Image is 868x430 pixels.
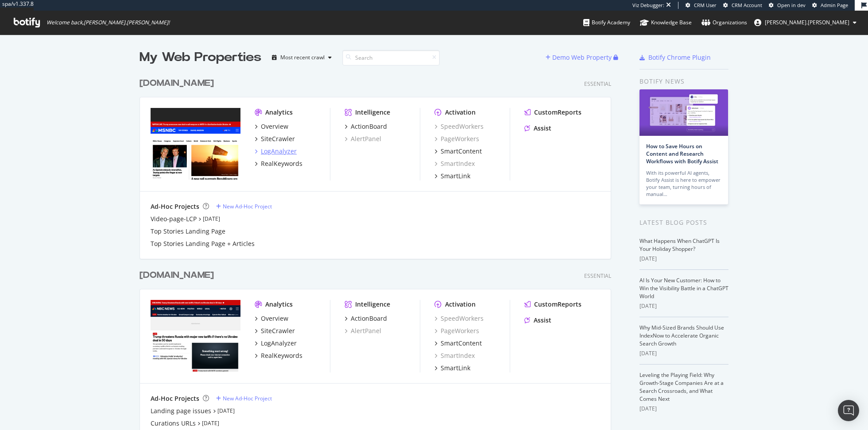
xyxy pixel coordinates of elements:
[646,169,721,198] div: With its powerful AI agents, Botify Assist is here to empower your team, turning hours of manual…
[524,124,551,133] a: Assist
[812,2,848,9] a: Admin Page
[639,237,720,253] a: What Happens When ChatGPT Is Your Holiday Shopper?
[441,364,470,372] div: SmartLink
[280,55,325,60] div: Most recent crawl
[255,339,297,348] a: LogAnalyzer
[216,203,272,210] a: New Ad-Hoc Project
[255,351,302,360] a: RealKeywords
[639,77,728,86] div: Botify news
[216,395,272,402] a: New Ad-Hoc Project
[584,272,611,280] div: Essential
[268,50,335,65] button: Most recent crawl
[351,122,387,131] div: ActionBoard
[640,18,692,27] div: Knowledge Base
[777,2,806,8] span: Open in dev
[694,2,717,8] span: CRM User
[255,159,302,168] a: RealKeywords
[546,54,613,61] a: Demo Web Property
[701,18,747,27] div: Organizations
[261,326,295,335] div: SiteCrawler
[583,11,630,35] a: Botify Academy
[747,15,864,30] button: [PERSON_NAME].[PERSON_NAME]
[639,276,728,300] a: AI Is Your New Customer: How to Win the Visibility Battle in a ChatGPT World
[639,89,728,136] img: How to Save Hours on Content and Research Workflows with Botify Assist
[223,203,272,210] div: New Ad-Hoc Project
[434,159,475,168] a: SmartIndex
[640,11,692,35] a: Knowledge Base
[434,147,482,156] a: SmartContent
[434,172,470,180] a: SmartLink
[46,19,170,26] span: Welcome back, [PERSON_NAME].[PERSON_NAME] !
[151,300,240,372] img: nbcnews.com
[552,53,612,62] div: Demo Web Property
[534,300,581,309] div: CustomReports
[723,2,762,9] a: CRM Account
[441,147,482,156] div: SmartContent
[151,227,225,236] a: Top Stories Landing Page
[639,324,724,347] a: Why Mid-Sized Brands Should Use IndexNow to Accelerate Organic Search Growth
[434,122,484,131] a: SpeedWorkers
[445,300,476,309] div: Activation
[639,255,728,263] div: [DATE]
[151,419,196,428] a: Curations URLs
[255,122,288,131] a: Overview
[139,269,217,282] a: [DOMAIN_NAME]
[646,142,718,165] a: How to Save Hours on Content and Research Workflows with Botify Assist
[441,339,482,348] div: SmartContent
[639,371,724,403] a: Leveling the Playing Field: Why Growth-Stage Companies Are at a Search Crossroads, and What Comes...
[345,314,387,323] a: ActionBoard
[151,108,240,180] img: msnbc.com
[345,122,387,131] a: ActionBoard
[524,108,581,117] a: CustomReports
[434,134,479,143] a: PageWorkers
[686,2,717,9] a: CRM User
[583,18,630,27] div: Botify Academy
[351,314,387,323] div: ActionBoard
[151,407,211,415] a: Landing page issues
[151,239,255,248] a: Top Stories Landing Page + Articles
[584,80,611,88] div: Essential
[217,407,235,415] a: [DATE]
[345,326,381,335] a: AlertPanel
[524,316,551,325] a: Assist
[769,2,806,9] a: Open in dev
[632,2,664,9] div: Viz Debugger:
[255,134,295,143] a: SiteCrawler
[534,316,551,325] div: Assist
[524,300,581,309] a: CustomReports
[434,326,479,335] a: PageWorkers
[139,49,261,66] div: My Web Properties
[261,351,302,360] div: RealKeywords
[639,53,711,62] a: Botify Chrome Plugin
[434,339,482,348] a: SmartContent
[355,300,390,309] div: Intelligence
[434,314,484,323] a: SpeedWorkers
[838,400,859,421] div: Open Intercom Messenger
[151,394,199,403] div: Ad-Hoc Projects
[345,134,381,143] a: AlertPanel
[639,349,728,357] div: [DATE]
[261,147,297,156] div: LogAnalyzer
[261,159,302,168] div: RealKeywords
[434,351,475,360] a: SmartIndex
[821,2,848,8] span: Admin Page
[639,302,728,310] div: [DATE]
[202,419,219,427] a: [DATE]
[203,215,220,223] a: [DATE]
[139,77,217,90] a: [DOMAIN_NAME]
[151,215,197,223] a: Video-page-LCP
[639,218,728,227] div: Latest Blog Posts
[255,147,297,156] a: LogAnalyzer
[261,314,288,323] div: Overview
[648,53,711,62] div: Botify Chrome Plugin
[765,19,849,26] span: ryan.flanagan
